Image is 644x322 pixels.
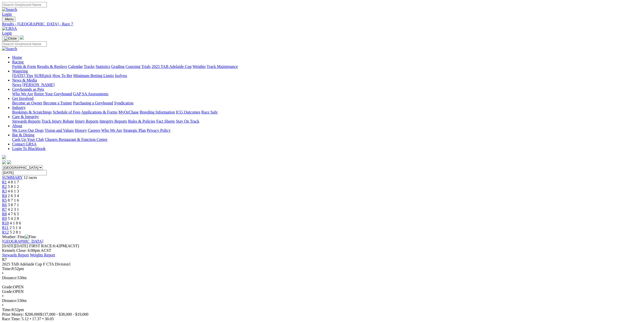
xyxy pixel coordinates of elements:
input: Search [2,2,47,7]
a: Rules & Policies [128,119,155,123]
a: MyOzChase [118,110,139,114]
span: 2 6 3 4 [8,194,19,198]
div: OPEN [2,285,642,289]
a: R3 [2,189,7,193]
span: 5.12 [22,317,29,321]
a: R6 [2,203,7,207]
a: Stay On Track [176,119,199,123]
a: Tracks [84,64,95,69]
a: Chasers Restaurant & Function Centre [45,137,107,142]
a: Applications & Forms [81,110,117,114]
a: Results & Replays [37,64,67,69]
div: 8:52pm [2,308,642,312]
span: Distance: [2,276,17,280]
a: Stewards Reports [12,119,40,123]
a: Track Maintenance [207,64,238,69]
div: Results - [GEOGRAPHIC_DATA] - Race 7 [2,22,642,26]
a: Coursing [126,64,140,69]
span: 4 7 6 5 [8,212,19,216]
div: 530m [2,298,642,303]
a: Wagering [12,69,28,73]
span: R5 [2,198,7,202]
a: Statistics [96,64,110,69]
span: Grade: [2,285,13,289]
a: Become a Trainer [43,101,72,105]
a: R12 [2,230,9,234]
a: R2 [2,184,7,189]
span: 4 2 3 1 [8,207,19,212]
a: Retire Your Greyhound [34,92,72,96]
a: Isolynx [115,73,127,78]
span: [DATE] [2,244,28,248]
span: 5 2 8 1 [10,230,21,234]
a: Vision and Values [45,128,74,132]
a: [PERSON_NAME] [22,83,54,87]
span: 30.05 [45,317,54,321]
span: 2 5 1 4 [10,225,21,230]
span: Grade: [2,289,13,294]
img: logo-grsa-white.png [20,35,24,40]
a: [GEOGRAPHIC_DATA] [2,239,43,243]
a: Contact GRSA [12,142,36,146]
a: Racing [12,60,24,64]
span: 17.37 [32,317,41,321]
img: logo-grsa-white.png [2,155,6,159]
span: • [2,303,4,307]
a: Calendar [68,64,83,69]
span: FIRST RACE: [29,244,53,248]
a: About [12,124,22,128]
a: Purchasing a Greyhound [73,101,113,105]
div: Greyhounds as Pets [12,92,642,96]
a: Integrity Reports [99,119,127,123]
span: Time: [2,267,12,271]
a: We Love Our Dogs [12,128,44,132]
div: 8:52pm [2,267,642,271]
a: R1 [2,180,7,184]
a: Who We Are [12,92,33,96]
a: Fields & Form [12,64,36,69]
span: 3 8 7 1 [8,203,19,207]
a: Strategic Plan [123,128,146,132]
a: Injury Reports [75,119,98,123]
a: R9 [2,216,7,221]
img: Close [4,36,17,41]
span: Menu [5,17,13,21]
img: Fine [25,235,36,239]
a: Syndication [114,101,133,105]
a: Become an Owner [12,101,42,105]
a: News & Media [12,78,37,82]
a: Trials [141,64,151,69]
a: R7 [2,207,7,212]
a: R10 [2,221,9,225]
button: Toggle navigation [2,36,19,41]
input: Select date [2,170,47,175]
input: Search [2,41,47,47]
span: $137,000 - $38,000 - $19,000 [40,312,89,316]
a: GAP SA Assessments [73,92,109,96]
span: Time: [2,308,12,312]
div: Get Involved [12,101,642,105]
span: 5 8 1 2 [8,184,19,189]
a: Fact Sheets [156,119,175,123]
span: [DATE] [2,244,15,248]
img: facebook.svg [2,160,6,164]
span: 12 races [24,175,37,180]
span: • [30,317,31,321]
span: R8 [2,212,7,216]
span: 8 7 1 6 [8,198,19,202]
a: 2025 TAB Adelaide Cup [152,64,192,69]
span: R4 [2,194,7,198]
img: Search [2,47,17,51]
a: Weights Report [30,253,55,257]
span: • [2,294,4,298]
div: Industry [12,110,642,115]
a: Who We Are [101,128,122,132]
a: Bookings & Scratchings [12,110,52,114]
img: Search [2,7,17,12]
button: Toggle navigation [2,16,15,22]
